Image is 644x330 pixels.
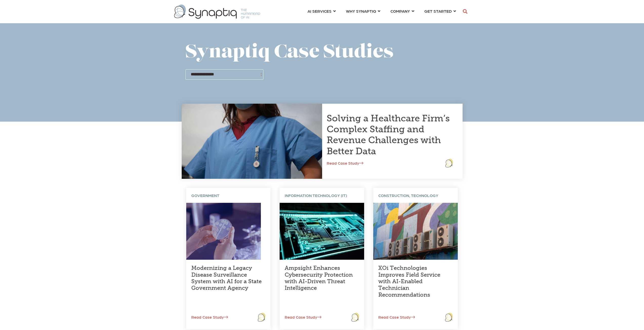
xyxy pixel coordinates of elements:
img: logo [445,313,453,321]
span: WHY SYNAPTIQ [346,8,376,14]
a: Read Case Study [186,315,228,319]
img: Diagram of a computer circuit [280,203,364,260]
a: AI SERVICES [307,6,336,16]
img: Air conditioning units with a colorful background [373,203,458,260]
a: Read Case Study [280,315,321,319]
img: logo [351,313,359,321]
a: Solving a Healthcare Firm’s Complex Staffing and Revenue Challenges with Better Data [327,113,450,157]
a: Ampsight Enhances Cybersecurity Protection with AI-Driven Threat Intelligence [285,265,353,291]
div: INFORMATION TECHNOLOGY (IT) [280,188,364,203]
div: GOVERNMENT [186,188,271,203]
a: GET STARTED [424,6,456,16]
span: COMPANY [390,8,410,14]
span: AI SERVICES [307,8,331,14]
a: WHY SYNAPTIQ [346,6,380,16]
span: GET STARTED [424,8,452,14]
img: logo [445,159,453,167]
a: Modernizing a Legacy Disease Surveillance System with AI for a State Government Agency [191,265,262,291]
a: XOi Technologies Improves Field Service with AI-Enabled Technician Recommendations [378,265,440,298]
a: Read Case Study [327,161,363,165]
a: COMPANY [390,6,414,16]
a: Read Case Study [373,315,415,319]
h1: Synaptiq Case Studies [185,43,459,63]
div: CONSTRUCTION, TECHNOLOGY [373,188,458,203]
nav: menu [302,3,461,21]
img: synaptiq logo-1 [174,5,260,19]
img: Laboratory technician holding a sample [186,203,261,260]
img: logo [258,313,265,321]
